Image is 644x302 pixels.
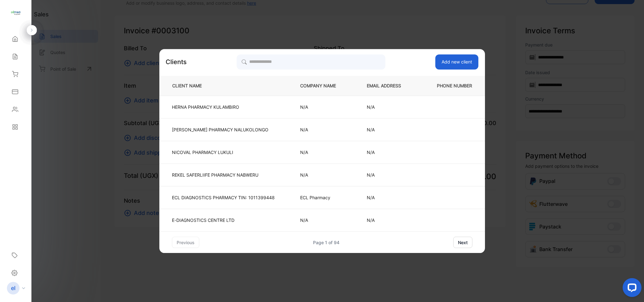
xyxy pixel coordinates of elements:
[367,217,411,223] p: N/A
[300,82,346,89] p: COMPANY NAME
[300,172,346,178] p: N/A
[313,239,339,246] div: Page 1 of 94
[172,217,275,223] p: E-DIAGNOSTICS CENTRE LTD
[367,149,411,156] p: N/A
[11,8,20,18] img: logo
[166,57,187,67] p: Clients
[170,82,279,89] p: CLIENT NAME
[367,194,411,201] p: N/A
[367,126,411,133] p: N/A
[172,172,275,178] p: REKEL SAFERLIIFE PHARMACY NABWERU
[172,126,275,133] p: [PERSON_NAME] PHARMACY NALUKOLONGO
[367,104,411,110] p: N/A
[300,194,346,201] p: ECL Pharmacy
[453,237,472,248] button: next
[367,82,411,89] p: EMAIL ADDRESS
[300,126,346,133] p: N/A
[300,104,346,110] p: N/A
[172,194,275,201] p: ECL DIAGNOSTICS PHARMACY TIN: 1011399448
[367,172,411,178] p: N/A
[435,54,478,69] button: Add new client
[11,284,15,292] p: el
[432,82,475,89] p: PHONE NUMBER
[172,104,275,110] p: HERNA PHARMACY KULAMBIRO
[618,276,644,302] iframe: LiveChat chat widget
[172,149,275,156] p: NICOVAL PHARMACY LUKULI
[300,149,346,156] p: N/A
[300,217,346,223] p: N/A
[172,237,199,248] button: previous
